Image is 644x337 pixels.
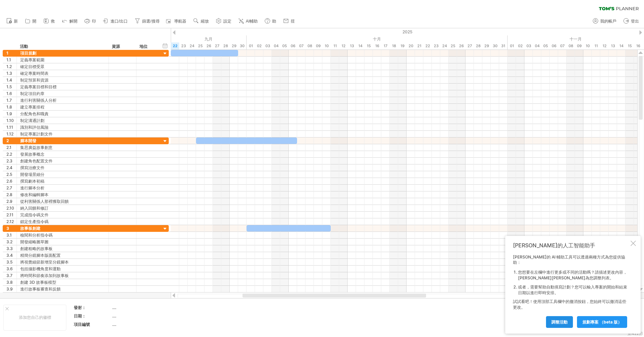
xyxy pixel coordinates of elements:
div: Wednesday, 22 October 2025 [423,42,432,50]
div: 進行利害關係人分析 [20,97,105,103]
div: 3 [6,225,17,232]
div: Sunday, 28 September 2025 [221,42,230,50]
div: Sunday, 5 October 2025 [280,42,289,50]
div: 創建角色配置文件 [20,158,105,164]
div: 1.9 [6,111,17,117]
div: 集思廣益故事創意 [20,144,105,151]
div: 3.9 [6,286,17,292]
a: 解開 [60,17,79,26]
a: AI輔助 [237,17,260,26]
div: 開發縮略圖草圖 [20,239,105,245]
div: Thursday, 16 October 2025 [373,42,381,50]
font: [PERSON_NAME]的 AI 輔助工具可以透過兩種方式為您提供協助： [513,254,625,265]
div: Saturday, 27 September 2025 [213,42,221,50]
div: Thursday, 2 October 2025 [255,42,263,50]
div: Tuesday, 23 September 2025 [179,42,188,50]
div: Friday, 26 September 2025 [204,42,213,50]
div: 將時間和節奏添加到故事板 [20,272,105,279]
div: Thursday, 6 November 2025 [550,42,558,50]
div: Monday, 22 September 2025 [171,42,179,50]
div: 1.10 [6,117,17,124]
span: 助 [272,19,276,24]
div: Wednesday, 15 October 2025 [364,42,373,50]
div: Wednesday, 8 October 2025 [305,42,314,50]
div: 識別和評估風險 [20,124,105,130]
div: Sunday, 26 October 2025 [457,42,465,50]
a: 開 [23,17,38,26]
div: 項目編號 [74,321,111,327]
li: 您想要在左欄中進行更多或不同的活動嗎？請描述更改內容，[PERSON_NAME][PERSON_NAME]為您調整列表。 [518,270,629,281]
div: 包括攝影機角度和運動 [20,266,105,272]
div: 3.6 [6,266,17,272]
a: 設定 [214,17,233,26]
div: 創建粗略的故事板 [20,245,105,252]
div: Saturday, 18 October 2025 [390,42,398,50]
div: Sunday, 19 October 2025 [398,42,407,50]
div: 資源 [112,43,132,50]
div: 活動 [20,43,105,50]
div: Monday, 10 November 2025 [583,42,592,50]
div: Tuesday, 28 October 2025 [474,42,482,50]
div: Monday, 27 October 2025 [465,42,474,50]
div: 2.11 [6,212,17,218]
span: 我的帳戶 [600,19,616,24]
div: Thursday, 23 October 2025 [432,42,440,50]
div: Wednesday, 24 September 2025 [188,42,196,50]
div: Saturday, 15 November 2025 [625,42,634,50]
div: Tuesday, 4 November 2025 [533,42,541,50]
div: 制定項目約章 [20,90,105,97]
a: 我的帳戶 [591,17,618,26]
div: 精簡分鏡腳本版面配置 [20,252,105,258]
div: 2.12 [6,218,17,225]
a: 篩選/搜尋 [133,17,161,26]
div: 1 [6,50,17,56]
div: 分配角色和職責 [20,111,105,117]
div: 撰寫劇本初稿 [20,178,105,184]
div: 撰寫治療文件 [20,164,105,171]
div: 2.7 [6,185,17,191]
div: .... [112,305,169,310]
a: 規劃專案 （Beta 版） [577,316,627,328]
div: 1.11 [6,124,17,130]
div: Friday, 24 October 2025 [440,42,449,50]
li: 或者，需要幫助自動填寫計劃？您可以輸入專案的開始和結束日期以進行即時安排。 [518,284,629,296]
a: 印 [83,17,98,26]
span: 導航器 [174,19,186,24]
div: 地位 [139,43,154,50]
div: Friday, 10 October 2025 [322,42,331,50]
div: 3.5 [6,259,17,265]
div: 1.8 [6,104,17,110]
div: 定義專案範圍 [20,57,105,63]
div: 1.5 [6,84,17,90]
div: 2.5 [6,171,17,178]
div: 1.2 [6,63,17,70]
div: Thursday, 9 October 2025 [314,42,322,50]
div: 檢閱和分析指令碼 [20,232,105,238]
div: 1.1 [6,57,17,63]
div: 第422節 [627,331,643,337]
div: Sunday, 9 November 2025 [575,42,583,50]
div: [PERSON_NAME]的人工智能助手 [513,242,629,249]
div: Friday, 14 November 2025 [617,42,625,50]
div: 制定預算和資源 [20,77,105,83]
div: 納入回饋和修訂 [20,205,105,211]
span: 解開 [69,19,77,24]
div: 進行腳本分析 [20,185,105,191]
div: Monday, 3 November 2025 [524,42,533,50]
font: 試試看吧！使用頂部工具欄中的撤消按鈕，您始終可以撤消這些更改。 [513,299,626,310]
div: 3.4 [6,252,17,258]
div: October 2025 [247,35,508,42]
div: 2.3 [6,158,17,164]
div: Wednesday, 12 November 2025 [600,42,609,50]
a: 救 [42,17,57,26]
div: Tuesday, 7 October 2025 [297,42,305,50]
span: 調整活動 [551,319,568,325]
div: Friday, 31 October 2025 [499,42,508,50]
span: 縮放 [201,19,209,24]
div: 修改和編輯腳本 [20,191,105,198]
div: 將視覺細節新增至分鏡腳本 [20,259,105,265]
span: 新 [14,19,18,24]
span: 規劃專案 （Beta 版） [582,319,622,325]
span: AI輔助 [246,19,258,24]
div: 1.3 [6,70,17,76]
